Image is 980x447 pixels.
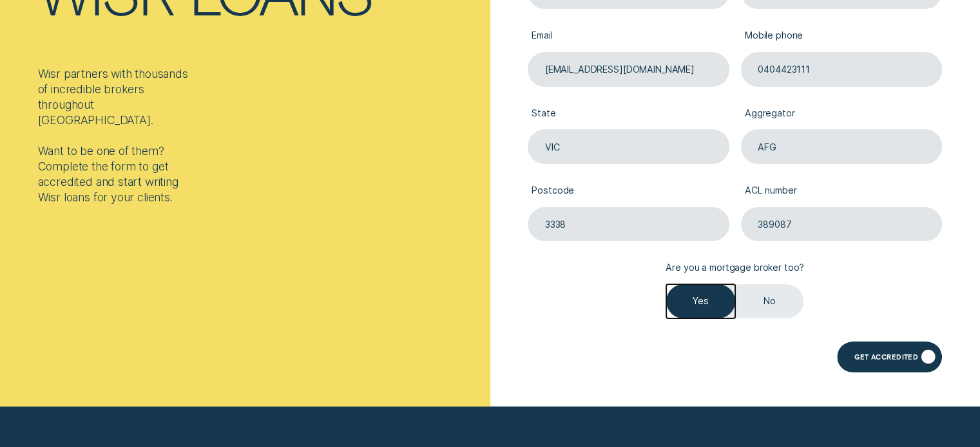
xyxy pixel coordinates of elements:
[528,175,729,206] label: Postcode
[666,284,735,318] label: Yes
[528,98,729,129] label: State
[741,98,943,129] label: Aggregator
[741,21,943,52] label: Mobile phone
[528,21,729,52] label: Email
[837,342,942,372] button: Get Accredited
[741,175,943,206] label: ACL number
[662,253,808,284] label: Are you a mortgage broker too?
[735,284,804,318] label: No
[38,66,198,205] div: Wisr partners with thousands of incredible brokers throughout [GEOGRAPHIC_DATA]. Want to be one o...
